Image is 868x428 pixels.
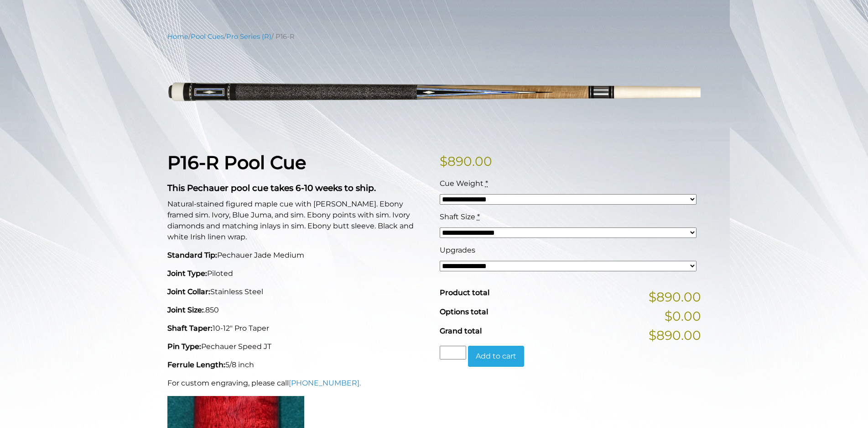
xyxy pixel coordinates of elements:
[440,288,489,297] span: Product total
[440,246,475,254] span: Upgrades
[167,323,429,334] p: 10-12" Pro Taper
[440,179,483,188] span: Cue Weight
[167,269,207,278] strong: Joint Type:
[440,346,466,359] input: Product quantity
[649,287,701,306] span: $890.00
[167,183,376,193] strong: This Pechauer pool cue takes 6-10 weeks to ship.
[167,306,204,314] strong: Joint Size:
[167,32,701,42] nav: Breadcrumb
[440,327,482,335] span: Grand total
[167,268,429,279] p: Piloted
[167,32,188,41] a: Home
[167,341,429,352] p: Pechauer Speed JT
[167,324,213,333] strong: Shaft Taper:
[167,251,217,259] strong: Standard Tip:
[477,212,480,221] abbr: required
[167,287,210,296] strong: Joint Collar:
[440,153,447,169] span: $
[167,378,429,389] p: For custom engraving, please call
[167,286,429,297] p: Stainless Steel
[468,346,524,367] button: Add to cart
[440,153,492,169] bdi: 890.00
[289,379,361,387] a: [PHONE_NUMBER].
[485,179,488,188] abbr: required
[167,342,201,351] strong: Pin Type:
[649,326,701,345] span: $890.00
[440,307,488,316] span: Options total
[191,32,224,41] a: Pool Cues
[167,151,306,174] strong: P16-R Pool Cue
[167,360,225,369] strong: Ferrule Length:
[167,199,429,243] p: Natural-stained figured maple cue with [PERSON_NAME]. Ebony framed sim. Ivory, Blue Juma, and sim...
[665,306,701,326] span: $0.00
[167,359,429,370] p: 5/8 inch
[226,32,271,41] a: Pro Series (R)
[167,305,429,316] p: .850
[167,250,429,261] p: Pechauer Jade Medium
[440,212,475,221] span: Shaft Size
[167,48,701,137] img: P16-N.png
